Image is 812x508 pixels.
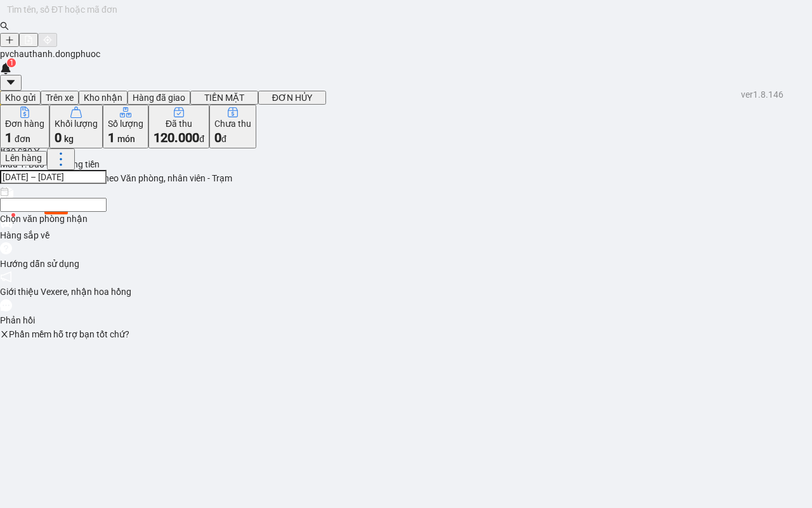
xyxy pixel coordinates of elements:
[15,134,30,144] span: đơn
[272,93,312,103] span: ĐƠN HỦY
[7,58,16,67] sup: 1
[41,91,79,105] button: Trên xe
[199,134,204,144] span: đ
[5,130,12,145] span: 1
[148,105,209,148] button: Đã thu120.000đ
[5,119,44,129] div: Đơn hàng
[209,105,256,148] button: Chưa thu0đ
[7,3,795,16] input: Tìm tên, số ĐT hoặc mã đơn
[214,119,251,129] div: Chưa thu
[55,119,98,129] div: Khối lượng
[108,119,143,129] div: Số lượng
[154,119,204,129] div: Đã thu
[64,134,74,144] span: kg
[38,33,57,47] button: aim
[24,36,33,44] span: file-add
[5,77,16,88] span: caret-down
[5,36,14,44] span: plus
[108,130,115,145] span: 1
[79,91,128,105] button: Kho nhận
[117,134,135,144] span: món
[43,36,52,44] span: aim
[10,58,14,67] span: 1
[214,130,221,145] span: 0
[741,88,783,101] div: ver 1.8.146
[55,130,62,145] span: 0
[128,91,190,105] button: Hàng đã giao
[154,130,199,145] span: 120.000
[221,134,226,144] span: đ
[204,93,244,103] span: TIỀN MẶT
[103,105,148,148] button: Số lượng1món
[19,33,38,47] button: file-add
[49,105,103,148] button: Khối lượng0kg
